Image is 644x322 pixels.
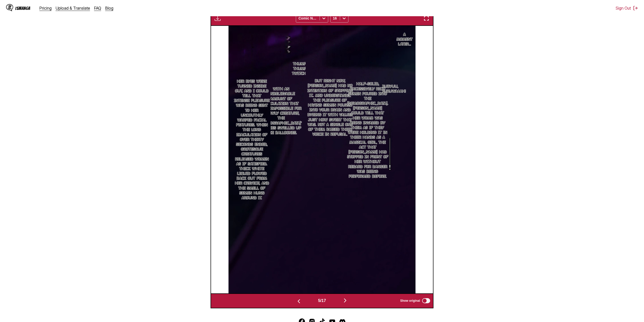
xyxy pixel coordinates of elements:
span: Show original [400,299,420,302]
a: Pricing [39,6,52,11]
img: Previous page [296,298,302,304]
a: Blog [105,6,113,11]
p: With an unbelievable amount of ejaculation that was impossible for a lowly creature, the [DEMOGRA... [260,86,303,136]
img: IsManga Logo [6,4,13,11]
a: FAQ [94,6,101,11]
p: Half-solid, excessively rich semen poured into the [DEMOGRAPHIC_DATA]. [PERSON_NAME] could tell t... [346,81,389,180]
a: Upload & Translate [56,6,90,11]
p: Bubyuu, byururuwaaah! [373,83,407,95]
a: IsManga LogoIsManga [6,4,39,12]
p: Thump, thump twitch.. [291,61,309,77]
img: Enter fullscreen [423,15,429,21]
button: Sign Out [616,6,638,11]
div: IsManga [15,6,30,11]
img: Manga Panel [228,26,416,293]
img: Download translated images [215,15,221,21]
p: But right now, [PERSON_NAME] had no intention of stopping it.. Mio understands. The pleasure of h... [306,78,354,138]
span: 5 / 17 [318,298,326,303]
p: A moment later... [396,31,413,48]
img: Next page [342,297,348,304]
p: Her eyes were turned inside out, and I could tell that intense pleasure was being sent to her unc... [233,78,271,202]
input: Show original [422,298,430,303]
img: Sign out [633,6,638,11]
